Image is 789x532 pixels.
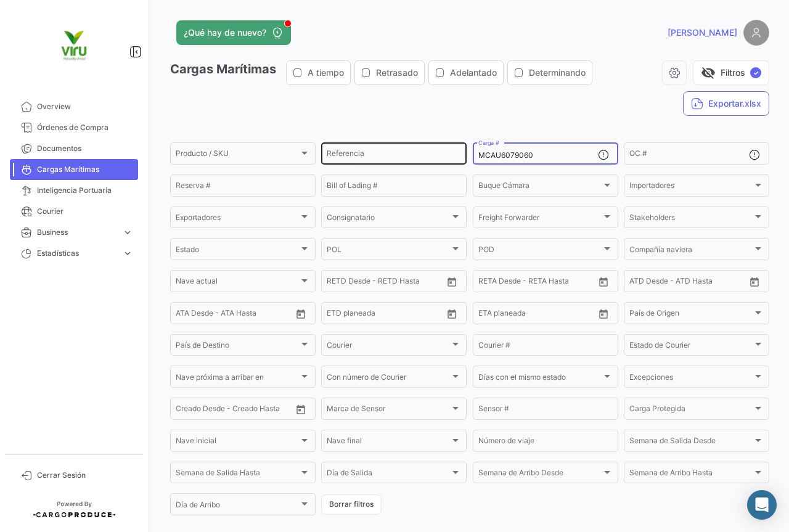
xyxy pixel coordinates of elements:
button: Open calendar [594,272,613,291]
span: expand_more [122,227,133,238]
span: Courier [327,343,450,351]
span: Estado de Courier [629,343,753,351]
span: Nave inicial [176,438,299,447]
span: Semana de Salida Desde [629,438,753,447]
a: Documentos [10,138,138,159]
button: Open calendar [594,305,613,323]
span: Nave final [327,438,450,447]
span: Días con el mismo estado [478,375,602,383]
span: Semana de Salida Hasta [176,470,299,479]
button: Retrasado [355,61,424,84]
button: A tiempo [287,61,350,84]
button: ¿Qué hay de nuevo? [176,20,291,45]
span: Carga Protegida [629,406,753,415]
span: Stakeholders [629,215,753,224]
span: Semana de Arribo Hasta [629,470,753,479]
img: viru.png [43,15,105,76]
span: expand_more [122,248,133,259]
span: ✓ [750,67,761,78]
button: Exportar.xlsx [683,91,769,116]
span: Cerrar Sesión [37,470,133,481]
span: Marca de Sensor [327,406,450,415]
span: [PERSON_NAME] [668,27,737,39]
a: Cargas Marítimas [10,159,138,180]
span: Consignatario [327,215,450,224]
span: POD [478,247,602,255]
span: Día de Arribo [176,502,299,511]
span: Business [37,227,117,238]
button: Borrar filtros [321,494,382,515]
input: Creado Desde [176,406,225,415]
button: visibility_offFiltros✓ [693,60,769,85]
span: POL [327,247,450,255]
span: Día de Salida [327,470,450,479]
button: Open calendar [443,272,461,291]
button: Determinando [508,61,592,84]
button: Open calendar [443,305,461,323]
input: Desde [327,279,349,287]
span: ¿Qué hay de nuevo? [184,27,266,39]
input: ATA Desde [176,311,213,319]
span: Exportadores [176,215,299,224]
input: Hasta [358,279,413,287]
input: ATD Hasta [677,279,732,287]
span: Producto / SKU [176,151,299,160]
button: Adelantado [429,61,503,84]
a: Órdenes de Compra [10,117,138,138]
span: País de Destino [176,343,299,351]
span: Retrasado [376,67,418,79]
input: Hasta [358,311,413,319]
span: Importadores [629,183,753,192]
a: Courier [10,201,138,222]
span: Excepciones [629,375,753,383]
span: Compañía naviera [629,247,753,255]
span: Nave próxima a arribar en [176,375,299,383]
span: A tiempo [308,67,344,79]
div: Abrir Intercom Messenger [747,490,777,520]
span: Inteligencia Portuaria [37,185,133,196]
span: Con número de Courier [327,375,450,383]
span: Determinando [529,67,586,79]
button: Open calendar [292,305,310,323]
a: Inteligencia Portuaria [10,180,138,201]
span: País de Origen [629,311,753,319]
button: Open calendar [292,400,310,419]
span: Courier [37,206,133,217]
input: Hasta [509,311,565,319]
h3: Cargas Marítimas [170,60,596,85]
span: Adelantado [450,67,497,79]
span: Documentos [37,143,133,154]
span: visibility_off [701,65,716,80]
input: Desde [327,311,349,319]
span: Estadísticas [37,248,117,259]
span: Freight Forwarder [478,215,602,224]
input: Creado Hasta [234,406,289,415]
input: Hasta [509,279,565,287]
input: ATD Desde [629,279,668,287]
img: placeholder-user.png [743,20,769,46]
input: Desde [478,311,501,319]
a: Overview [10,96,138,117]
span: Órdenes de Compra [37,122,133,133]
input: Desde [478,279,501,287]
span: Buque Cámara [478,183,602,192]
span: Estado [176,247,299,255]
span: Overview [37,101,133,112]
button: Open calendar [745,272,764,291]
input: ATA Hasta [222,311,277,319]
span: Cargas Marítimas [37,164,133,175]
span: Semana de Arribo Desde [478,470,602,479]
span: Nave actual [176,279,299,287]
